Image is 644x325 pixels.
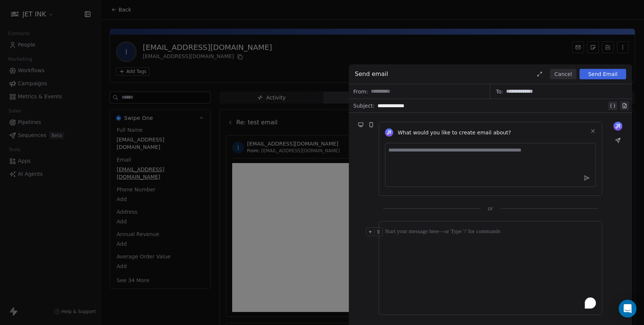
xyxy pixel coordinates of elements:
div: Open Intercom Messenger [619,300,637,318]
button: Send Email [580,69,626,79]
span: What would you like to create email about? [398,129,511,136]
button: Cancel [550,69,577,79]
div: To enrich screen reader interactions, please activate Accessibility in Grammarly extension settings [385,227,596,309]
span: From: [353,88,368,95]
span: To: [496,88,503,95]
span: Send email [355,70,388,79]
span: or [488,205,493,212]
span: Subject: [353,102,375,112]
